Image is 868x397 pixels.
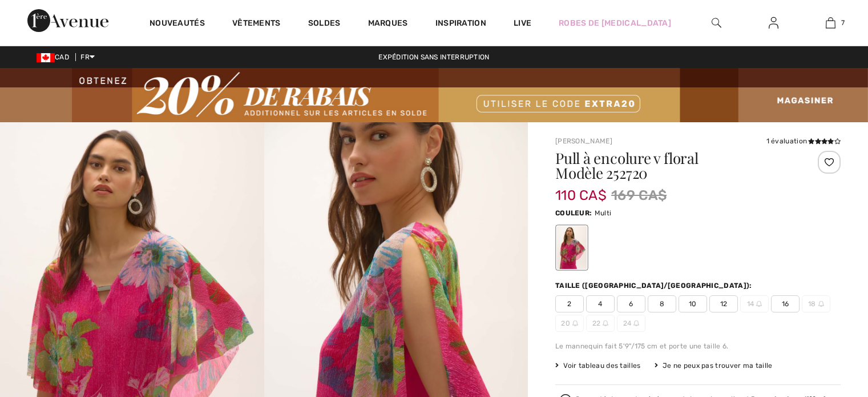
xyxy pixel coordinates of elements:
[555,341,841,351] div: Le mannequin fait 5'9"/175 cm et porte une taille 6.
[37,53,74,61] span: CAD
[709,295,738,312] span: 12
[679,295,707,312] span: 10
[555,315,584,332] span: 20
[557,226,587,269] div: Multi
[760,16,788,30] a: Se connecter
[555,137,612,145] a: [PERSON_NAME]
[617,315,645,332] span: 24
[766,136,841,146] div: 1 évaluation
[818,301,824,307] img: ring-m.svg
[802,16,858,30] a: 7
[435,18,486,30] span: Inspiration
[595,209,612,217] span: Multi
[712,16,721,30] img: recherche
[826,16,835,30] img: Mon panier
[555,151,793,181] h1: Pull à encolure v floral Modèle 252720
[27,9,108,32] img: 1ère Avenue
[555,280,754,291] div: Taille ([GEOGRAPHIC_DATA]/[GEOGRAPHIC_DATA]):
[555,209,592,217] span: Couleur:
[633,320,639,326] img: ring-m.svg
[611,185,667,206] span: 169 CA$
[740,295,769,312] span: 14
[555,295,584,312] span: 2
[771,295,800,312] span: 16
[232,18,281,30] a: Vêtements
[841,18,845,28] span: 7
[368,18,408,30] a: Marques
[80,53,95,61] span: FR
[586,295,615,312] span: 4
[617,295,645,312] span: 6
[308,18,341,30] a: Soldes
[648,295,676,312] span: 8
[555,360,641,371] span: Voir tableau des tailles
[555,176,607,203] span: 110 CA$
[37,53,55,62] img: Canadian Dollar
[150,18,205,30] a: Nouveautés
[802,295,830,312] span: 18
[572,320,578,326] img: ring-m.svg
[769,16,778,30] img: Mes infos
[586,315,615,332] span: 22
[756,301,762,307] img: ring-m.svg
[514,17,531,29] a: Live
[603,320,608,326] img: ring-m.svg
[655,360,773,371] div: Je ne peux pas trouver ma taille
[559,17,671,29] a: Robes de [MEDICAL_DATA]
